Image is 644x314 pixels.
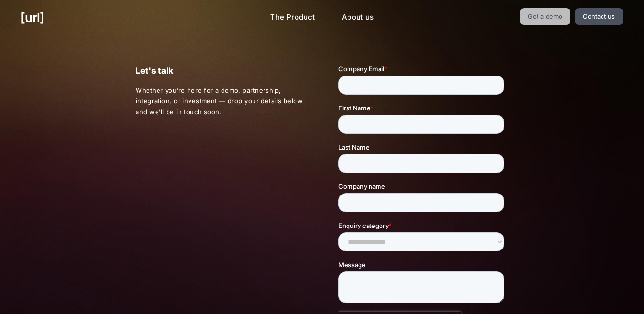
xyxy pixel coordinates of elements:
a: [URL] [21,8,44,27]
a: About us [334,8,381,27]
p: Whether you’re here for a demo, partnership, integration, or investment — drop your details below... [136,85,306,118]
a: Get a demo [520,8,571,25]
p: Let's talk [136,64,305,77]
a: Contact us [575,8,623,25]
a: The Product [263,8,323,27]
